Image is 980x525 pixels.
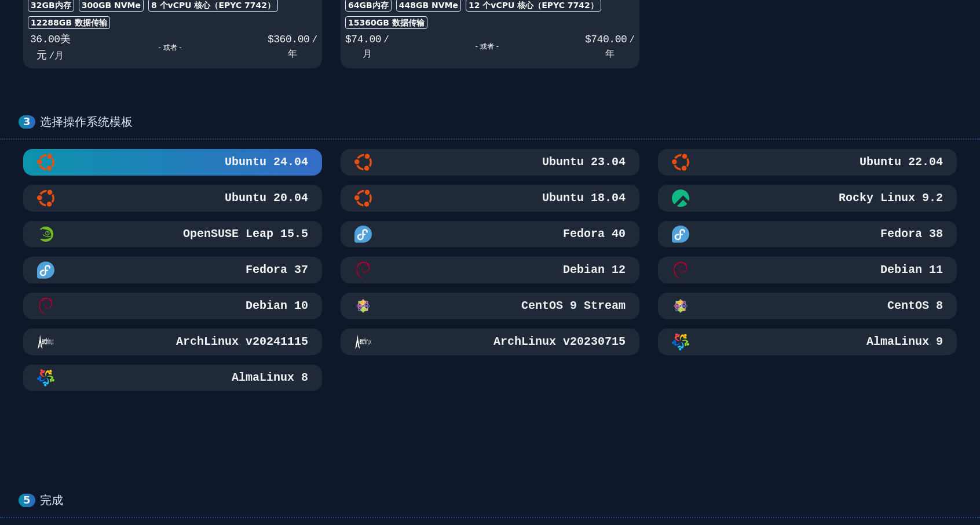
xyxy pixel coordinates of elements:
[345,34,351,45] font: $
[672,189,689,207] img: Rocky Linux 9.2
[354,154,372,171] img: Ubuntu 23.04
[82,1,98,10] font: 300
[37,261,54,279] img: Fedora 37
[168,1,211,10] font: vCPU 核心
[672,225,689,243] img: Fedora 38
[183,227,308,240] font: OpenSUSE Leap 15.5
[658,149,957,176] button: Ubuntu 22.04Ubuntu 22.04
[658,293,957,319] button: CentOS 8CentOS 8
[376,18,425,27] font: GB 数据传输
[542,155,626,169] font: Ubuntu 23.04
[839,191,943,205] font: Rocky Linux 9.2
[469,1,491,10] font: 12 个
[40,493,63,507] font: 完成
[658,185,957,212] button: Rocky Linux 9.2Rocky Linux 9.2
[176,335,308,348] font: ArchLinux v20241115
[354,189,372,207] img: Ubuntu 18.04
[341,149,639,176] button: Ubuntu 23.04Ubuntu 23.04
[591,34,627,45] font: 740.00
[880,227,943,240] font: Fedora 38
[55,1,71,10] font: 内存
[354,297,372,315] img: CentOS 9 Stream
[30,34,60,45] font: 36.00
[399,1,416,10] font: 448
[37,189,54,207] img: Ubuntu 20.04
[493,335,626,348] font: ArchLinux v20230715
[354,261,372,279] img: Debian 12
[210,1,275,10] font: （EPYC 7742）
[476,42,499,50] font: - 或者 -
[268,34,273,45] font: $
[225,191,308,205] font: Ubuntu 20.04
[23,149,322,176] button: Ubuntu 24.04Ubuntu 24.04
[354,225,372,243] img: Fedora 40
[23,185,322,212] button: Ubuntu 20.04Ubuntu 20.04
[49,51,64,61] font: /月
[37,154,54,171] img: Ubuntu 24.04
[37,225,54,243] img: OpenSUSE Leap 15.5 极简版
[37,297,54,315] img: Debian 10
[341,257,639,283] button: Debian 12Debian 12
[672,333,689,351] img: AlmaLinux 9
[31,1,55,10] font: 32GB
[23,221,322,247] button: OpenSUSE Leap 15.5 极简版OpenSUSE Leap 15.5
[158,43,181,52] font: - 或者 -
[31,18,59,27] font: 12288
[348,1,372,10] font: 64GB
[672,297,689,315] img: CentOS 8
[658,257,957,283] button: Debian 11Debian 11
[59,18,107,27] font: GB 数据传输
[658,329,957,355] button: AlmaLinux 9AlmaLinux 9
[521,299,626,312] font: CentOS 9 Stream
[880,263,943,276] font: Debian 11
[225,155,308,169] font: Ubuntu 24.04
[232,371,308,384] font: AlmaLinux 8
[23,494,31,506] font: 5
[23,293,322,319] button: Debian 10Debian 10
[351,34,381,45] font: 74.00
[23,364,322,391] button: AlmaLinux 8AlmaLinux 8
[533,1,598,10] font: （EPYC 7742）
[246,263,308,276] font: Fedora 37
[866,335,943,348] font: AlmaLinux 9
[672,261,689,279] img: Debian 11
[37,333,54,351] img: ArchLinux v20241115
[372,1,389,10] font: 内存
[491,1,533,10] font: vCPU 核心
[341,221,639,247] button: Fedora 40Fedora 40
[585,34,591,45] font: $
[23,329,322,355] button: ArchLinux v20241115ArchLinux v20241115
[887,299,943,312] font: CentOS 8
[341,185,639,212] button: Ubuntu 18.04Ubuntu 18.04
[542,191,626,205] font: Ubuntu 18.04
[348,18,376,27] font: 15360
[354,333,372,351] img: ArchLinux v20230715
[23,257,322,283] button: Fedora 37Fedora 37
[341,329,639,355] button: ArchLinux v20230715ArchLinux v20230715
[40,115,133,129] font: 选择操作系统模板
[37,369,54,387] img: AlmaLinux 8
[246,299,308,312] font: Debian 10
[23,115,31,127] font: 3
[860,155,943,169] font: Ubuntu 22.04
[273,34,309,45] font: 360.00
[151,1,168,10] font: 8 个
[672,154,689,171] img: Ubuntu 22.04
[341,293,639,319] button: CentOS 9 StreamCentOS 9 Stream
[563,263,626,276] font: Debian 12
[416,1,458,10] font: GB NVMe
[563,227,626,240] font: Fedora 40
[98,1,141,10] font: GB NVMe
[658,221,957,247] button: Fedora 38Fedora 38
